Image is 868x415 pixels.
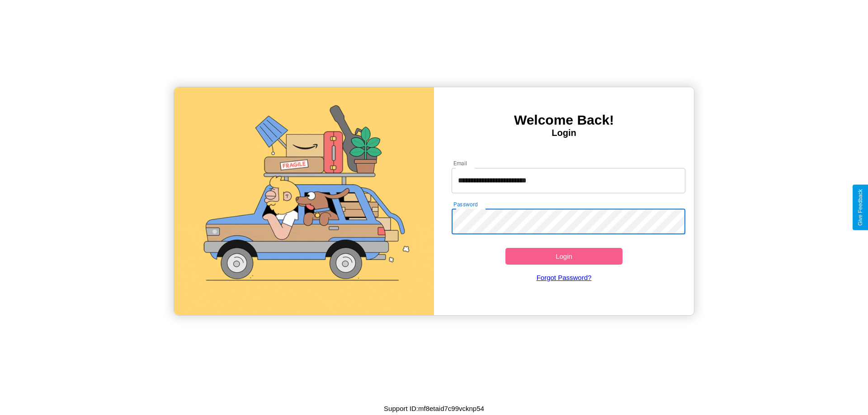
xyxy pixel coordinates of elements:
[384,402,484,415] p: Support ID: mf8etaid7c99vcknp54
[447,265,681,290] a: Forgot Password?
[434,112,694,128] h3: Welcome Back!
[505,248,623,265] button: Login
[174,87,434,315] img: gif
[453,159,467,167] label: Email
[434,128,694,138] h4: Login
[857,189,863,226] div: Give Feedback
[453,201,477,208] label: Password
